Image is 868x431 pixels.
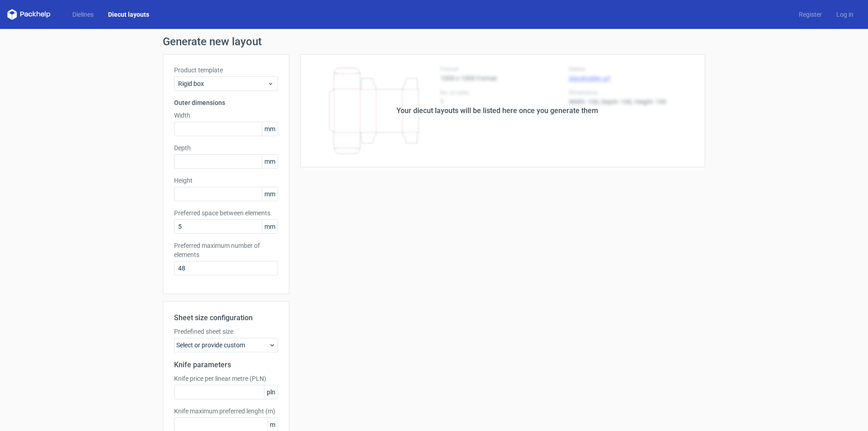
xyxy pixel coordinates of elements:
label: Knife maximum preferred lenght (m) [174,407,278,416]
h2: Knife parameters [174,360,278,370]
span: mm [262,220,278,233]
label: Knife price per linear metre (PLN) [174,374,278,383]
label: Predefined sheet size [174,327,278,336]
div: Your diecut layouts will be listed here once you generate them [396,105,598,116]
span: mm [262,155,278,168]
h2: Sheet size configuration [174,313,278,323]
a: Register [792,10,829,19]
label: Preferred maximum number of elements [174,241,278,259]
a: Dielines [65,10,101,19]
label: Product template [174,66,278,75]
a: Diecut layouts [101,10,156,19]
span: pln [264,385,278,399]
label: Width [174,111,278,120]
h1: Generate new layout [163,36,705,47]
label: Preferred space between elements [174,208,278,218]
span: mm [262,187,278,201]
a: Log in [829,10,861,19]
label: Depth [174,143,278,152]
span: Rigid box [178,79,267,88]
div: Select or provide custom [174,338,278,352]
h3: Outer dimensions [174,98,278,107]
label: Height [174,176,278,185]
span: mm [262,122,278,136]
